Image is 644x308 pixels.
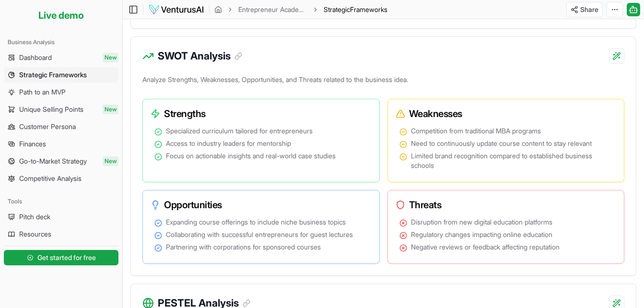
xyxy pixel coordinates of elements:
[324,5,387,14] span: StrategicFrameworks
[238,5,307,14] a: Entrepreneur Academy
[103,156,118,166] span: New
[37,253,96,262] span: Get started for free
[4,50,118,65] a: DashboardNew
[4,209,118,225] a: Pitch deck
[151,198,364,212] h3: Opportunities
[411,126,541,136] span: Competition from traditional MBA programs
[19,53,52,62] span: Dashboard
[4,67,118,83] a: Strategic Frameworks
[19,122,76,131] span: Customer Persona
[350,5,387,13] span: Frameworks
[19,105,83,114] span: Unique Selling Points
[4,84,118,100] a: Path to an MVP
[4,226,118,242] a: Resources
[19,139,46,149] span: Finances
[4,194,118,209] div: Tools
[4,154,118,169] a: Go-to-Market StrategyNew
[158,48,242,64] h3: SWOT Analysis
[103,53,118,62] span: New
[4,102,118,117] a: Unique Selling PointsNew
[411,230,552,239] span: Regulatory changes impacting online education
[411,151,613,170] span: Limited brand recognition compared to established business schools
[19,229,51,239] span: Resources
[103,105,118,114] span: New
[151,107,364,120] h3: Strengths
[166,151,336,161] span: Focus on actionable insights and real-world case studies
[19,174,82,183] span: Competitive Analysis
[166,242,321,252] span: Partnering with corporations for sponsored courses
[19,70,87,80] span: Strategic Frameworks
[214,5,387,14] nav: breadcrumb
[148,4,204,15] img: logo
[4,119,118,134] a: Customer Persona
[580,5,598,14] span: Share
[166,139,291,148] span: Access to industry leaders for mentorship
[19,212,50,222] span: Pitch deck
[142,73,624,90] p: Analyze Strengths, Weaknesses, Opportunities, and Threats related to the business idea.
[411,139,592,148] span: Need to continuously update course content to stay relevant
[396,198,609,212] h3: Threats
[4,250,118,265] button: Get started for free
[166,126,313,136] span: Specialized curriculum tailored for entrepreneurs
[166,230,353,239] span: Collaborating with successful entrepreneurs for guest lectures
[4,136,118,152] a: Finances
[19,156,87,166] span: Go-to-Market Strategy
[566,2,603,17] button: Share
[19,87,66,97] span: Path to an MVP
[411,217,552,227] span: Disruption from new digital education platforms
[4,248,118,267] a: Get started for free
[411,242,560,252] span: Negative reviews or feedback affecting reputation
[166,217,346,227] span: Expanding course offerings to include niche business topics
[396,107,609,120] h3: Weaknesses
[4,171,118,186] a: Competitive Analysis
[4,35,118,50] div: Business Analysis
